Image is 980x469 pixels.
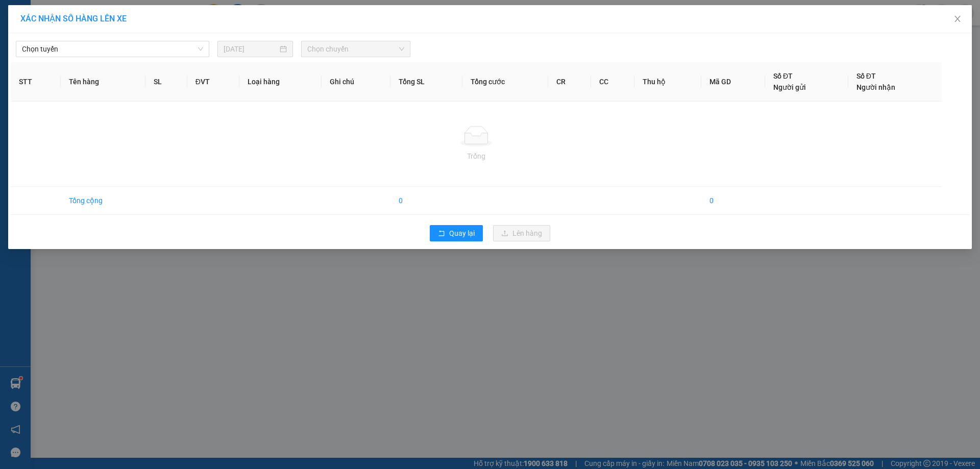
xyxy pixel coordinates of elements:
[22,41,203,57] span: Chọn tuyến
[449,228,475,239] span: Quay lại
[773,83,806,91] span: Người gửi
[11,62,61,102] th: STT
[86,39,140,47] b: [DOMAIN_NAME]
[591,62,634,102] th: CC
[856,83,895,91] span: Người nhận
[462,62,548,102] th: Tổng cước
[701,187,765,215] td: 0
[307,41,404,57] span: Chọn chuyến
[19,151,934,162] div: Trống
[390,187,462,215] td: 0
[239,62,322,102] th: Loại hàng
[322,62,391,102] th: Ghi chú
[61,62,145,102] th: Tên hàng
[61,187,145,215] td: Tổng cộng
[145,62,187,102] th: SL
[856,72,876,80] span: Số ĐT
[187,62,239,102] th: ĐVT
[86,48,140,61] li: (c) 2017
[430,225,483,241] button: rollbackQuay lại
[224,43,278,55] input: 11/08/2025
[13,66,45,114] b: Xe Đăng Nhân
[63,15,101,63] b: Gửi khách hàng
[111,13,135,37] img: logo.jpg
[634,62,701,102] th: Thu hộ
[701,62,765,102] th: Mã GD
[953,15,962,23] span: close
[20,14,127,23] span: XÁC NHẬN SỐ HÀNG LÊN XE
[390,62,462,102] th: Tổng SL
[438,230,445,238] span: rollback
[548,62,592,102] th: CR
[943,5,972,34] button: Close
[493,225,550,241] button: uploadLên hàng
[773,72,793,80] span: Số ĐT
